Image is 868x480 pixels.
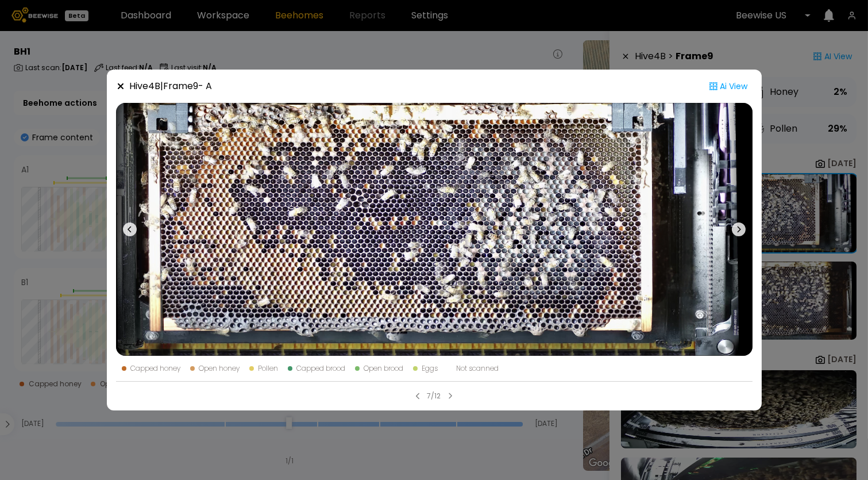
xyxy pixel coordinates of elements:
strong: Frame 9 [164,79,199,93]
div: Capped honey [131,365,181,372]
div: 7/12 [427,391,441,401]
div: Hive 4 B | [130,79,213,93]
div: Not scanned [457,365,499,372]
div: Eggs [422,365,438,372]
div: Open honey [199,365,240,372]
div: Pollen [259,365,279,372]
div: Capped brood [297,365,346,372]
div: Open brood [364,365,404,372]
span: - A [199,79,213,93]
div: Ai View [704,79,753,94]
img: 20250731_130910-b-2459.56-front-41080-AHNYXHNY.jpg [116,103,753,356]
